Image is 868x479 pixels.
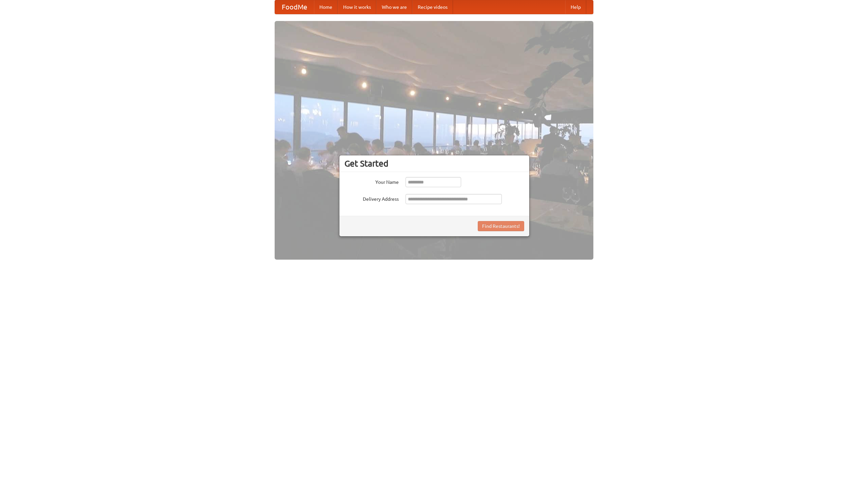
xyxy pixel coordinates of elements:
label: Your Name [344,177,399,186]
button: Find Restaurants! [478,221,524,231]
a: Recipe videos [412,0,453,14]
a: How it works [338,0,376,14]
a: Home [314,0,338,14]
h3: Get Started [344,158,524,169]
a: FoodMe [275,0,314,14]
a: Help [565,0,586,14]
label: Delivery Address [344,194,399,202]
a: Who we are [376,0,412,14]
